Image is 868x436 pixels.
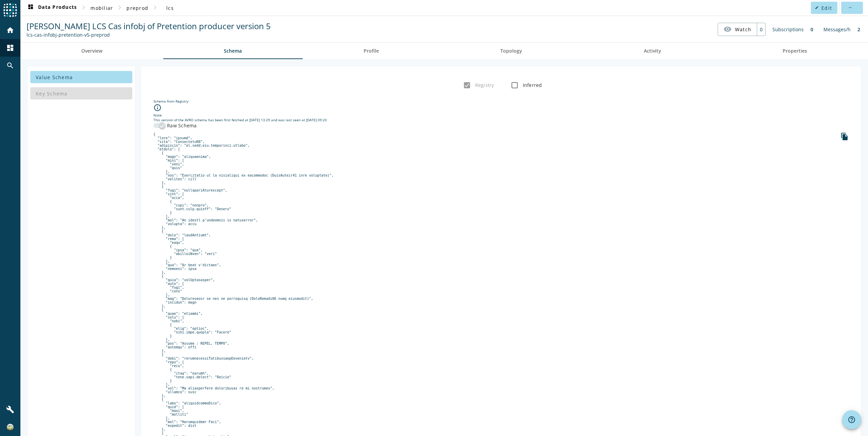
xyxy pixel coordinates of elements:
[783,49,807,53] span: Properties
[840,132,849,141] i: file_copy
[153,104,162,112] i: info_outline
[3,3,17,17] img: spoud-logo.svg
[127,5,148,11] span: preprod
[757,23,765,36] div: 0
[848,416,856,424] mat-icon: help_outline
[718,23,757,35] button: Watch
[27,20,271,32] span: [PERSON_NAME] LCS Cas infobj of Pretention producer version 5
[88,2,116,14] button: mobiliar
[735,23,751,35] span: Watch
[90,5,113,11] span: mobiliar
[6,61,14,70] mat-icon: search
[224,49,242,53] span: Schema
[6,44,14,52] mat-icon: dashboard
[811,2,837,14] button: Edit
[153,117,849,122] div: This version of the AVRO schema has been first fetched at [DATE] 13:29 and was last seen at [DATE...
[807,23,817,36] div: 0
[27,32,271,38] div: Kafka Topic: lcs-cas-infobj-pretention-v5-preprod
[166,122,197,129] label: Raw Schema
[7,424,14,431] img: a84d6f0ee5bbe71f8519cc6a0cd5e475
[644,49,661,53] span: Activity
[820,23,854,36] div: Messages/h
[151,3,159,12] mat-icon: chevron_right
[153,99,849,104] div: Schema from Registry
[27,4,35,12] mat-icon: dashboard
[500,49,522,53] span: Topology
[81,49,102,53] span: Overview
[80,3,88,12] mat-icon: chevron_right
[159,2,181,14] button: lcs
[723,25,732,33] mat-icon: visibility
[116,3,124,12] mat-icon: chevron_right
[124,2,151,14] button: preprod
[364,49,379,53] span: Profile
[24,2,80,14] button: Data Products
[821,5,832,11] span: Edit
[6,405,14,414] mat-icon: build
[27,4,77,12] span: Data Products
[6,26,14,34] mat-icon: home
[30,71,132,83] button: Value Schema
[815,6,819,10] mat-icon: edit
[166,5,174,11] span: lcs
[854,23,864,36] div: 2
[36,74,73,80] span: Value Schema
[848,6,852,10] mat-icon: more_horiz
[769,23,807,36] div: Subscriptions
[521,82,542,89] label: Inferred
[153,113,849,117] div: Note:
